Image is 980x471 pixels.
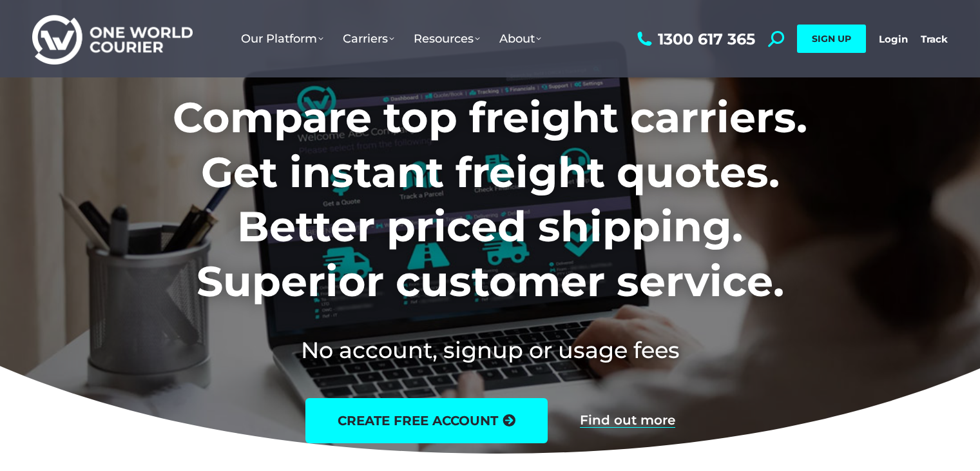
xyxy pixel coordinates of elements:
[231,19,333,59] a: Our Platform
[343,32,394,46] span: Carriers
[414,32,480,46] span: Resources
[404,19,490,59] a: Resources
[333,19,404,59] a: Carriers
[580,414,675,428] a: Find out more
[241,32,323,46] span: Our Platform
[634,31,755,47] a: 1300 617 365
[812,33,851,45] span: SIGN UP
[499,32,541,46] span: About
[879,33,908,45] a: Login
[32,13,193,65] img: One World Courier
[88,334,892,366] h2: No account, signup or usage fees
[88,90,892,308] h1: Compare top freight carriers. Get instant freight quotes. Better priced shipping. Superior custom...
[305,398,548,443] a: create free account
[490,19,551,59] a: About
[797,25,866,53] a: SIGN UP
[921,33,948,45] a: Track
